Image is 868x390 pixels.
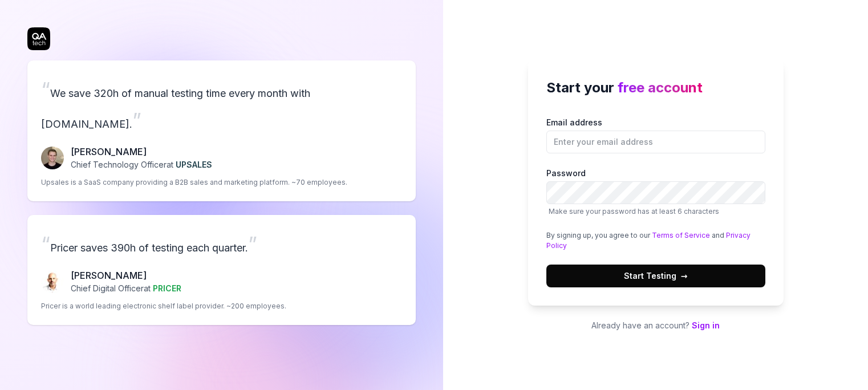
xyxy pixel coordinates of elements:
button: Start Testing→ [546,265,765,287]
input: Email address [546,131,765,153]
p: [PERSON_NAME] [71,269,181,282]
p: Pricer saves 390h of testing each quarter. [41,229,402,259]
span: UPSALES [176,160,212,169]
img: Chris Chalkitis [41,270,64,293]
span: “ [41,77,50,102]
p: [PERSON_NAME] [71,145,212,159]
span: ” [248,231,257,257]
p: Chief Digital Officer at [71,282,181,294]
label: Email address [546,116,765,153]
input: PasswordMake sure your password has at least 6 characters [546,181,765,204]
span: ” [132,108,141,133]
span: PRICER [153,283,181,293]
span: “ [41,231,50,257]
a: “We save 320h of manual testing time every month with [DOMAIN_NAME].”Fredrik Seidl[PERSON_NAME]Ch... [27,60,416,201]
h2: Start your [546,78,765,98]
label: Password [546,167,765,217]
p: Chief Technology Officer at [71,159,212,170]
a: Sign in [692,320,720,330]
span: Start Testing [624,270,688,282]
img: Fredrik Seidl [41,147,64,169]
p: Pricer is a world leading electronic shelf label provider. ~200 employees. [41,301,286,311]
span: Make sure your password has at least 6 characters [549,207,719,216]
a: Privacy Policy [546,231,751,250]
a: “Pricer saves 390h of testing each quarter.”Chris Chalkitis[PERSON_NAME]Chief Digital Officerat P... [27,215,416,325]
div: By signing up, you agree to our and [546,230,765,251]
p: We save 320h of manual testing time every month with [DOMAIN_NAME]. [41,74,402,136]
span: → [681,270,688,282]
p: Already have an account? [528,319,784,331]
a: Terms of Service [652,231,710,239]
p: Upsales is a SaaS company providing a B2B sales and marketing platform. ~70 employees. [41,177,347,188]
span: free account [618,79,703,96]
